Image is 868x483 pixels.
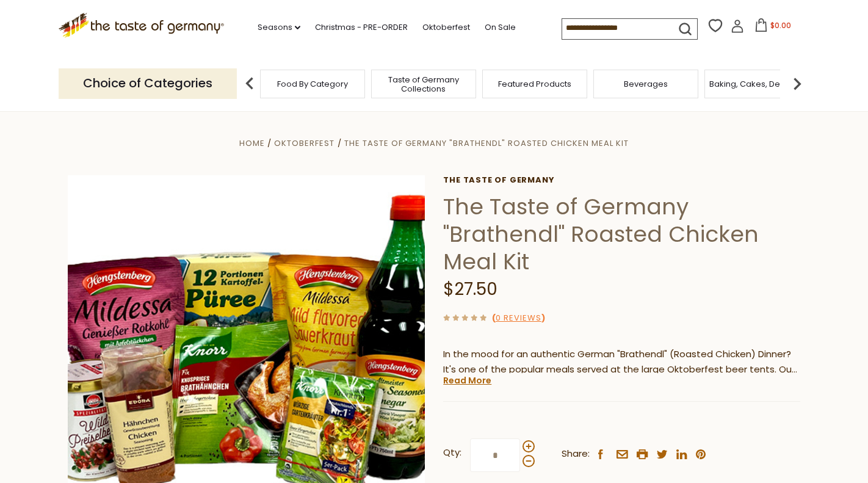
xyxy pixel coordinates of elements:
a: Oktoberfest [422,21,470,34]
span: $27.50 [443,277,497,301]
a: Featured Products [498,79,571,89]
a: The Taste of Germany [443,175,800,185]
img: next arrow [785,71,809,96]
a: Baking, Cakes, Desserts [709,79,804,89]
strong: Qty: [443,445,461,460]
h1: The Taste of Germany "Brathendl" Roasted Chicken Meal Kit [443,193,800,275]
a: On Sale [485,21,516,34]
a: Read More [443,374,491,387]
a: Seasons [258,21,300,34]
a: The Taste of Germany "Brathendl" Roasted Chicken Meal Kit [344,137,629,149]
a: Food By Category [277,79,348,89]
button: $0.00 [747,18,798,37]
span: ( ) [492,312,545,324]
p: Choice of Categories [59,68,237,98]
a: 0 Reviews [496,312,541,325]
span: $0.00 [770,20,791,31]
a: Beverages [624,79,668,89]
a: Taste of Germany Collections [375,75,472,93]
p: In the mood for an authentic German "Brathendl" (Roasted Chicken) Dinner? It's one of the popular... [443,347,800,377]
img: previous arrow [237,71,262,96]
a: Home [239,137,265,149]
input: Qty: [470,438,520,472]
span: Share: [562,446,590,462]
a: Oktoberfest [274,137,335,149]
a: Christmas - PRE-ORDER [315,21,408,34]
